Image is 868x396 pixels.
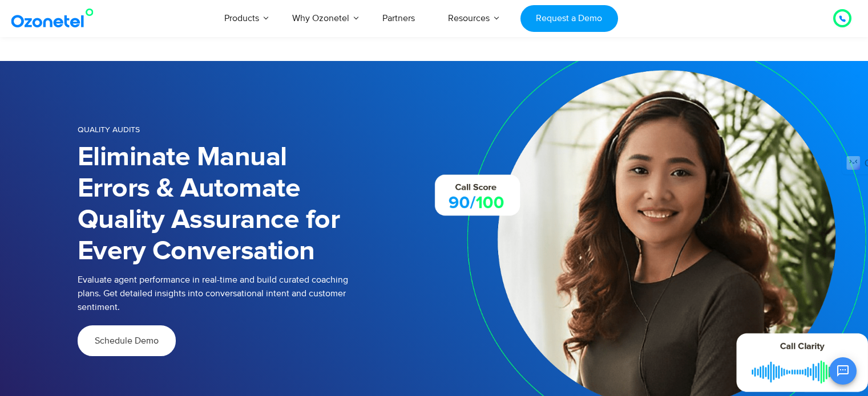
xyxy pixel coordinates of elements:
[78,142,363,267] h1: Eliminate Manual Errors & Automate Quality Assurance for Every Conversation
[829,357,857,385] button: Open chat
[78,325,176,356] a: Schedule Demo
[78,273,363,314] p: Evaluate agent performance in real-time and build curated coaching plans. Get detailed insights i...
[520,5,618,32] a: Request a Demo
[78,125,140,134] span: Quality Audits
[95,336,159,345] span: Schedule Demo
